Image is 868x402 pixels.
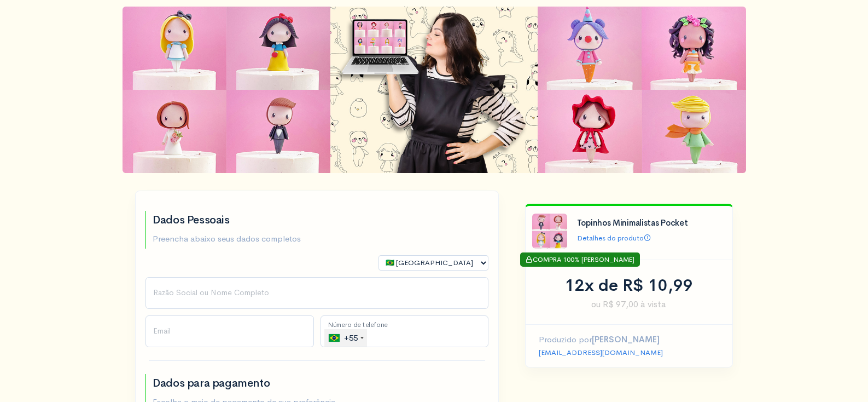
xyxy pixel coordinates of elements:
[539,334,719,346] p: Produzido por
[153,214,301,226] h2: Dados Pessoais
[539,273,719,298] div: 12x de R$ 10,99
[520,252,640,267] div: COMPRA 100% [PERSON_NAME]
[577,219,723,228] h4: Topinhos Minimalistas Pocket
[153,233,301,245] p: Preencha abaixo seus dados completos
[539,348,663,357] a: [EMAIL_ADDRESS][DOMAIN_NAME]
[539,298,719,311] span: ou R$ 97,00 à vista
[329,329,367,347] div: +55
[153,377,335,389] h2: Dados para pagamento
[145,315,314,347] input: Email
[123,7,746,173] img: ...
[532,214,567,249] img: %C3%8Dcone%20Creatorsland.jpg
[592,334,660,344] strong: [PERSON_NAME]
[577,233,651,243] a: Detalhes do produto
[324,329,367,347] div: Brazil (Brasil): +55
[145,277,488,309] input: Nome Completo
